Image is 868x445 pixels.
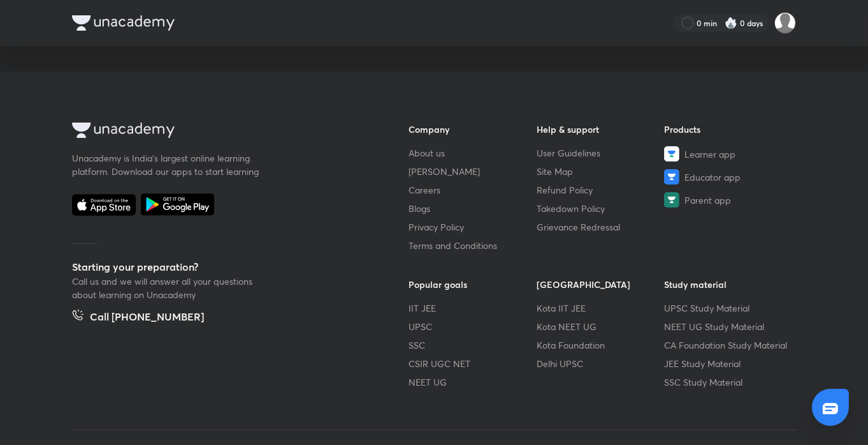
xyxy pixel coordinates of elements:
img: Educator app [664,169,679,185]
a: Kota IIT JEE [537,301,665,315]
h5: Call [PHONE_NUMBER] [90,309,204,327]
a: Careers [409,183,537,197]
span: Learner app [684,147,735,161]
a: Grievance Redressal [537,220,665,234]
a: Company Logo [72,123,368,141]
a: Parent app [664,192,792,207]
a: User Guidelines [537,146,665,160]
img: Company Logo [72,123,175,138]
h6: [GEOGRAPHIC_DATA] [537,278,665,291]
a: Learner app [664,146,792,162]
a: Kota NEET UG [537,320,665,333]
a: SSC [409,338,537,352]
a: Privacy Policy [409,220,537,234]
h6: Company [409,123,537,136]
a: NEET UG [409,375,537,389]
h5: Starting your preparation? [72,259,368,275]
a: UPSC Study Material [664,301,792,315]
img: Learner app [664,146,679,162]
img: Parent app [664,192,679,207]
a: CA Foundation Study Material [664,338,792,352]
a: Site Map [537,165,665,178]
a: Blogs [409,202,537,215]
a: Educator app [664,169,792,185]
img: Company Logo [72,15,175,31]
a: CSIR UGC NET [409,357,537,370]
a: Takedown Policy [537,202,665,215]
p: Call us and we will answer all your questions about learning on Unacademy [72,275,263,301]
span: Parent app [684,193,731,207]
span: Educator app [684,170,741,184]
a: IIT JEE [409,301,537,315]
a: About us [409,146,537,160]
h6: Products [664,123,792,136]
h6: Popular goals [409,278,537,291]
img: streak [725,17,737,29]
a: Kota Foundation [537,338,665,352]
a: UPSC [409,320,537,333]
a: Call [PHONE_NUMBER] [72,309,204,327]
h6: Help & support [537,123,665,136]
span: Careers [409,183,440,197]
p: Unacademy is India’s largest online learning platform. Download our apps to start learning [72,151,263,178]
a: Terms and Conditions [409,239,537,252]
h6: Study material [664,278,792,291]
img: soni mishra [774,12,796,34]
a: NEET UG Study Material [664,320,792,333]
a: [PERSON_NAME] [409,165,537,178]
a: Refund Policy [537,183,665,197]
a: SSC Study Material [664,375,792,389]
a: Delhi UPSC [537,357,665,370]
a: JEE Study Material [664,357,792,370]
